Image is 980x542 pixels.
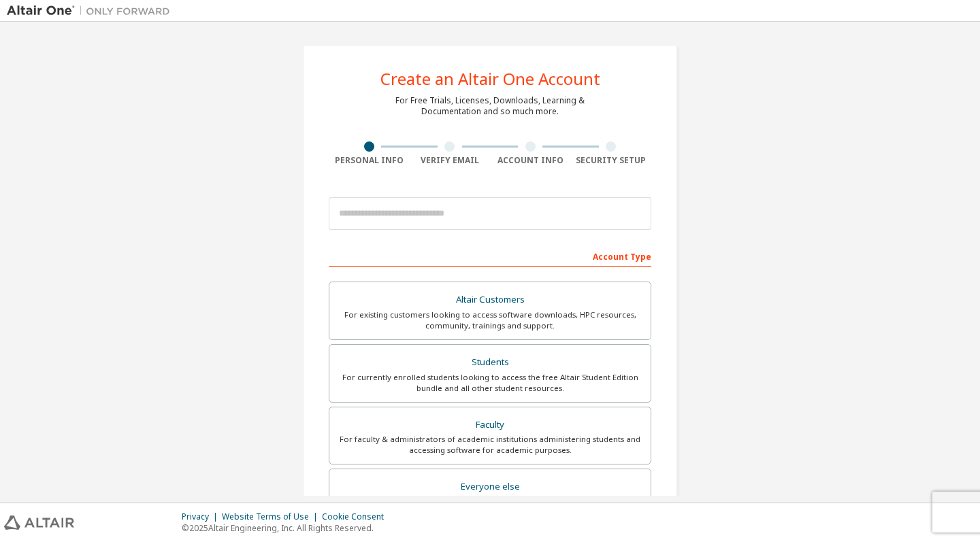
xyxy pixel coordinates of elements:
div: For faculty & administrators of academic institutions administering students and accessing softwa... [338,434,642,456]
div: Create an Altair One Account [380,71,600,87]
div: Students [338,353,642,372]
div: Cookie Consent [322,511,392,522]
div: Website Terms of Use [222,511,322,522]
div: Account Type [329,245,651,267]
img: Altair One [7,4,177,18]
img: altair_logo.svg [4,515,74,530]
div: Verify Email [410,155,491,166]
div: Account Info [490,155,571,166]
div: For currently enrolled students looking to access the free Altair Student Edition bundle and all ... [338,372,642,394]
p: © 2025 Altair Engineering, Inc. All Rights Reserved. [182,522,392,534]
div: Security Setup [571,155,652,166]
div: Faculty [338,416,642,435]
div: Altair Customers [338,290,642,309]
div: Everyone else [338,477,642,496]
div: For existing customers looking to access software downloads, HPC resources, community, trainings ... [338,309,642,331]
div: Personal Info [329,155,410,166]
div: For Free Trials, Licenses, Downloads, Learning & Documentation and so much more. [395,95,585,117]
div: Privacy [182,511,222,522]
